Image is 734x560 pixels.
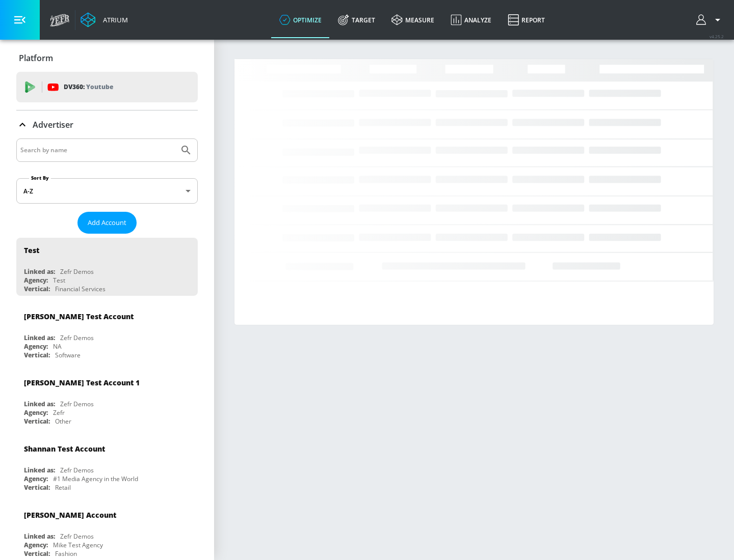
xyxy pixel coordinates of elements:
[24,378,140,387] div: [PERSON_NAME] Test Account 1
[20,144,175,157] input: Search by name
[24,541,48,549] div: Agency:
[24,483,50,492] div: Vertical:
[24,245,39,255] div: Test
[16,72,198,102] div: DV360: Youtube
[53,541,103,549] div: Mike Test Agency
[271,2,330,38] a: optimize
[710,34,724,39] span: v 4.25.2
[77,212,137,234] button: Add Account
[53,474,138,483] div: #1 Media Agency in the World
[24,285,50,293] div: Vertical:
[24,532,55,541] div: Linked as:
[60,333,94,342] div: Zefr Demos
[24,267,55,276] div: Linked as:
[55,351,81,359] div: Software
[24,549,50,558] div: Vertical:
[16,238,198,296] div: TestLinked as:Zefr DemosAgency:TestVertical:Financial Services
[86,81,113,92] p: Youtube
[19,52,53,64] p: Platform
[24,400,55,408] div: Linked as:
[24,408,48,417] div: Agency:
[88,217,126,229] span: Add Account
[16,304,198,362] div: [PERSON_NAME] Test AccountLinked as:Zefr DemosAgency:NAVertical:Software
[24,417,50,426] div: Vertical:
[442,2,500,38] a: Analyze
[24,466,55,474] div: Linked as:
[24,276,48,285] div: Agency:
[99,15,128,24] div: Atrium
[55,417,71,426] div: Other
[16,370,198,428] div: [PERSON_NAME] Test Account 1Linked as:Zefr DemosAgency:ZefrVertical:Other
[24,312,134,321] div: [PERSON_NAME] Test Account
[64,81,113,93] p: DV360:
[383,2,442,38] a: measure
[500,2,553,38] a: Report
[24,333,55,342] div: Linked as:
[60,466,94,474] div: Zefr Demos
[53,342,62,351] div: NA
[55,549,77,558] div: Fashion
[33,119,73,130] p: Advertiser
[16,110,198,139] div: Advertiser
[55,483,71,492] div: Retail
[24,351,50,359] div: Vertical:
[60,400,94,408] div: Zefr Demos
[55,285,106,293] div: Financial Services
[330,2,383,38] a: Target
[24,474,48,483] div: Agency:
[24,342,48,351] div: Agency:
[16,436,198,494] div: Shannan Test AccountLinked as:Zefr DemosAgency:#1 Media Agency in the WorldVertical:Retail
[29,175,51,181] label: Sort By
[24,510,116,520] div: [PERSON_NAME] Account
[53,408,65,417] div: Zefr
[16,178,198,204] div: A-Z
[24,444,105,454] div: Shannan Test Account
[60,532,94,541] div: Zefr Demos
[60,267,94,276] div: Zefr Demos
[16,44,198,72] div: Platform
[53,276,65,285] div: Test
[81,12,128,27] a: Atrium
